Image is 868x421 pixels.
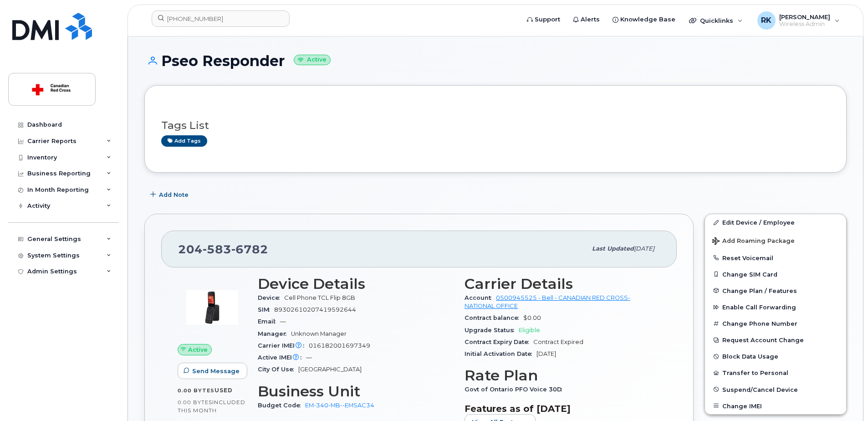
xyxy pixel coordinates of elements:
span: Initial Activation Date [465,350,536,357]
span: Contract Expired [533,339,583,345]
span: Account [465,294,496,301]
span: Email [258,318,280,325]
button: Transfer to Personal [705,365,846,381]
span: Active [188,345,208,354]
span: Budget Code [258,402,305,409]
span: 89302610207419592644 [274,306,356,313]
span: Enable Call Forwarding [722,304,796,311]
span: Device [258,294,284,301]
span: 583 [203,242,231,256]
span: 016182001697349 [309,342,370,349]
span: SIM [258,306,274,313]
span: Manager [258,330,291,337]
span: Change Plan / Features [722,287,797,294]
small: Active [294,55,331,65]
span: 0.00 Bytes [178,387,214,394]
span: City Of Use [258,366,298,373]
a: 0500945525 - Bell - CANADIAN RED CROSS- NATIONAL OFFICE [465,294,630,309]
button: Change Plan / Features [705,282,846,299]
a: Add tags [161,135,207,147]
button: Suspend/Cancel Device [705,381,846,398]
span: — [306,354,312,361]
span: [DATE] [536,350,556,357]
span: Contract balance [465,314,523,321]
button: Block Data Usage [705,348,846,365]
button: Change IMEI [705,398,846,414]
h3: Device Details [258,276,454,292]
a: EM-340-MB--EMSAC34 [305,402,374,409]
h3: Tags List [161,120,830,131]
a: Edit Device / Employee [705,214,846,231]
button: Change SIM Card [705,266,846,282]
span: Add Note [159,190,189,199]
span: Contract Expiry Date [465,339,533,345]
button: Add Note [144,186,196,203]
span: 0.00 Bytes [178,399,212,406]
h3: Features as of [DATE] [465,403,660,414]
span: Send Message [192,367,240,375]
h3: Rate Plan [465,367,660,384]
span: $0.00 [523,314,541,321]
span: included this month [178,399,245,414]
span: Active IMEI [258,354,306,361]
span: Upgrade Status [465,327,519,334]
span: Suspend/Cancel Device [722,386,798,393]
button: Reset Voicemail [705,250,846,266]
span: Unknown Manager [291,330,347,337]
span: 6782 [231,242,268,256]
button: Enable Call Forwarding [705,299,846,315]
button: Change Phone Number [705,315,846,332]
button: Request Account Change [705,332,846,348]
span: 204 [178,242,268,256]
span: Carrier IMEI [258,342,309,349]
span: — [280,318,286,325]
span: [GEOGRAPHIC_DATA] [298,366,362,373]
span: Add Roaming Package [712,237,795,246]
h1: Pseo Responder [144,53,847,69]
button: Add Roaming Package [705,231,846,250]
h3: Business Unit [258,383,454,400]
span: Cell Phone TCL Flip 8GB [284,294,355,301]
span: Eligible [519,327,540,334]
button: Send Message [178,363,247,379]
img: image20231002-3703462-1qc7b8o.jpeg [185,280,240,335]
h3: Carrier Details [465,276,660,292]
span: [DATE] [634,245,654,252]
span: used [214,387,233,394]
span: Govt of Ontario PFO Voice 30D [465,386,567,393]
span: Last updated [592,245,634,252]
